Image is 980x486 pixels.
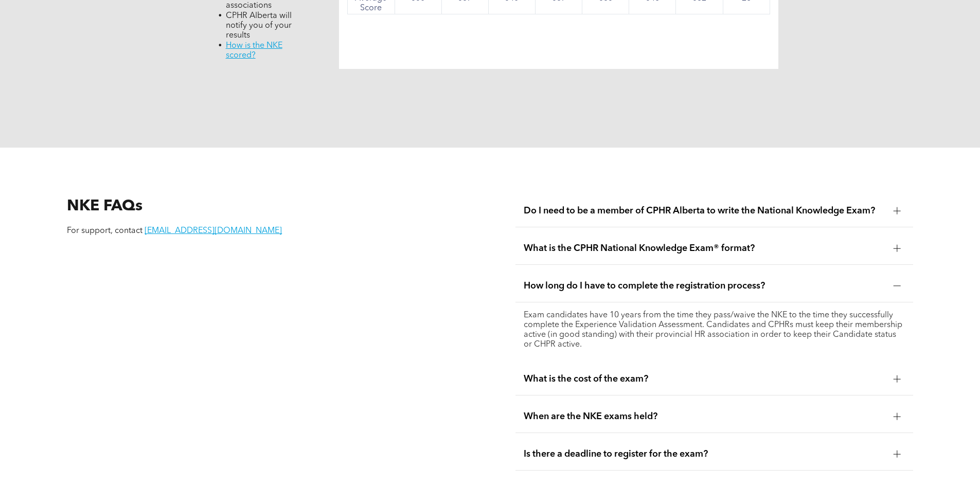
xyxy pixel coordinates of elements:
span: What is the CPHR National Knowledge Exam® format? [524,243,885,254]
span: Is there a deadline to register for the exam? [524,448,885,460]
p: Exam candidates have 10 years from the time they pass/waive the NKE to the time they successfully... [524,311,905,350]
span: What is the cost of the exam? [524,373,885,385]
span: For support, contact [67,227,142,235]
span: Do I need to be a member of CPHR Alberta to write the National Knowledge Exam? [524,205,885,217]
span: When are the NKE exams held? [524,411,885,422]
span: NKE FAQs [67,199,142,214]
span: CPHR Alberta will notify you of your results [226,12,292,40]
span: How long do I have to complete the registration process? [524,280,885,292]
a: [EMAIL_ADDRESS][DOMAIN_NAME] [145,227,282,235]
a: How is the NKE scored? [226,42,282,60]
